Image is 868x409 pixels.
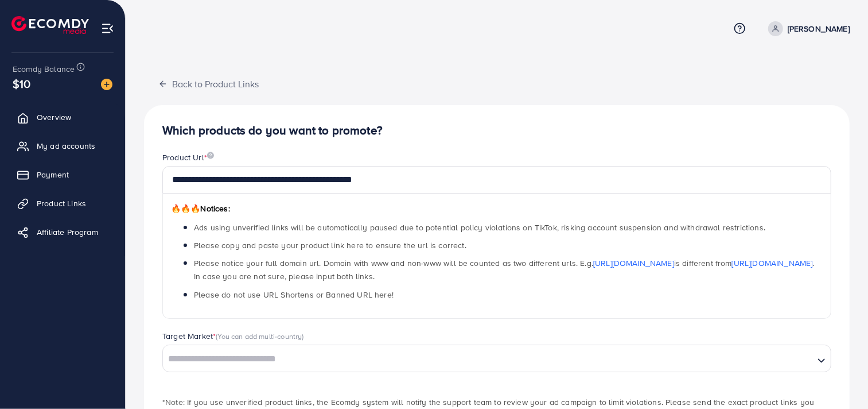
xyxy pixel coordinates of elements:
[11,16,89,34] img: logo
[216,331,303,341] span: (You can add multi-country)
[37,198,86,209] span: Product Links
[194,240,466,251] span: Please copy and paste your product link here to ensure the url is correct.
[13,75,30,92] span: $10
[37,140,95,152] span: My ad accounts
[37,111,71,123] span: Overview
[162,345,831,372] div: Search for option
[144,71,273,96] button: Back to Product Links
[37,169,69,180] span: Payment
[819,357,859,400] iframe: Chat
[764,21,850,36] a: [PERSON_NAME]
[164,350,813,368] input: Search for option
[101,79,112,90] img: image
[593,257,674,269] a: [URL][DOMAIN_NAME]
[9,221,116,244] a: Affiliate Program
[101,22,114,35] img: menu
[207,152,214,159] img: image
[13,63,75,75] span: Ecomdy Balance
[171,203,230,214] span: Notices:
[9,163,116,186] a: Payment
[9,106,116,129] a: Overview
[194,222,765,233] span: Ads using unverified links will be automatically paused due to potential policy violations on Tik...
[162,330,304,342] label: Target Market
[9,134,116,157] a: My ad accounts
[194,289,394,300] span: Please do not use URL Shortens or Banned URL here!
[9,192,116,215] a: Product Links
[788,22,850,36] p: [PERSON_NAME]
[171,203,200,214] span: 🔥🔥🔥
[37,226,98,238] span: Affiliate Program
[162,124,831,138] h4: Which products do you want to promote?
[194,257,815,282] span: Please notice your full domain url. Domain with www and non-www will be counted as two different ...
[162,152,214,163] label: Product Url
[732,257,813,269] a: [URL][DOMAIN_NAME]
